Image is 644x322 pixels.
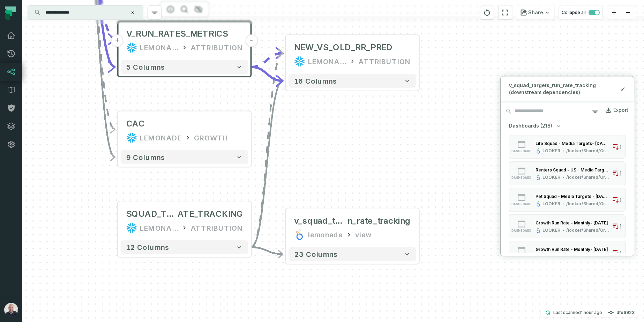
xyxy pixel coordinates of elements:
span: 9 columns [126,153,165,161]
span: Dashboards [509,122,539,129]
span: 1 [620,250,621,255]
button: dashboardLOOKER/looker/Shared/Growth/Archived - to be deleted/EOM/EOQ Run Rate/20211 [509,214,626,238]
div: /looker/Shared/Growth/Growth - 2025 Dashboards/Renters Squad/Renters - EOM targets history [566,175,609,180]
button: Clear search query [129,9,136,16]
span: 5 columns [126,63,165,71]
div: /looker/Shared/Growth/Growth - 2025 Dashboards/Life Squad/Life - EOM targets history [566,148,609,154]
span: 1 [620,170,621,176]
span: 16 columns [294,77,337,85]
span: dashboard [511,176,532,179]
div: ATTRIBUTION [191,222,243,233]
button: Share [516,6,554,20]
div: Growth Run Rate - Monthly- March 21 [536,220,608,225]
div: LOOKER [542,228,560,233]
div: Renters Squad - US - Media Targets - Oct 22' [536,167,609,172]
span: dashboard [511,202,532,206]
div: LOOKER [542,175,560,180]
button: dashboardLOOKER/looker/Shared/Growth/Growth - 2025 Dashboards/Life Squad/Life - EOM targets history1 [509,135,626,159]
span: (218) [540,122,552,129]
button: zoom out [621,6,635,20]
div: Pet Squad - Media Targets - [DATE] [536,194,609,199]
div: LEMONADE [140,42,178,53]
h4: dfe6923 [616,310,635,315]
div: NEW_VS_OLD_RR_PRED [294,42,392,53]
span: v_squad_targets_ru [294,215,347,227]
div: ATTRIBUTION [191,42,243,53]
span: 1 [620,197,621,202]
span: dashboard [511,229,532,232]
button: Last scanned[DATE] 11:52:28 AMdfe6923 [541,308,639,317]
div: /looker/Shared/Growth/Growth - 2025 Dashboards/Pet Squad/Pet - EOM targets history [566,201,609,207]
button: + [111,34,124,47]
div: Life Squad - Media Targets- [DATE] [536,141,609,146]
div: LEMONADE [140,222,178,233]
span: n_rate_tracking [347,215,411,227]
span: 1 [620,223,621,229]
div: ATTRIBUTION [359,56,411,67]
span: 12 columns [126,243,169,251]
div: LOOKER [542,148,560,154]
button: - [245,34,258,47]
button: Collapse all [559,6,603,20]
div: LEMONADE [308,56,346,67]
span: v_squad_targets_run_rate_tracking (downstream dependencies) [509,82,620,96]
div: Export [613,107,628,114]
button: dashboardLOOKER/looker/Shared/Growth/Growth - 2025 Dashboards/Pet Squad/Pet - EOM targets history1 [509,188,626,212]
p: Last scanned [553,309,602,316]
g: Edge from e34b576977ac28765528142934ed7b4d to d044996c9de1f907c0f1924cb7db8734 [251,247,283,254]
div: lemonade [308,229,343,240]
relative-time: Sep 29, 2025, 11:52 AM GMT+3 [581,310,602,315]
img: avatar of Daniel Ochoa Bimblich [4,303,18,317]
a: Export [599,105,628,117]
div: /looker/Shared/Growth/Archived - to be deleted/EOM/EOQ Run Rate/2021 [566,228,609,233]
div: view [355,229,371,240]
span: 23 columns [294,250,338,258]
div: LEMONADE [140,132,181,143]
span: SQUAD_TARGETS_RUN_R [126,208,178,220]
span: dashboard [511,149,532,153]
g: Edge from 59a354fbed266700bffe88a47637dc95 to 7847edf11a7ca1250ea6eb157e42a437 [251,67,283,81]
span: ATE_TRACKING [178,208,243,220]
button: zoom in [607,6,621,20]
span: 1 [620,144,621,149]
div: v_squad_targets_run_rate_tracking [294,215,411,227]
div: LOOKER [542,201,560,207]
div: SQUAD_TARGETS_RUN_RATE_TRACKING [126,208,243,220]
div: CAC [126,118,145,129]
div: Growth Run Rate - Monthly- [DATE] [536,247,608,252]
button: Dashboards(218) [509,122,562,129]
span: V_RUN_RATES_METRICS [126,28,228,39]
button: dashboardLOOKER/looker/Shared/Growth/Archived - to be deleted/EOM/EOQ Run Rate/20211 [509,241,626,264]
div: GROWTH [194,132,228,143]
g: Edge from 59a354fbed266700bffe88a47637dc95 to 7847edf11a7ca1250ea6eb157e42a437 [251,53,283,67]
g: Edge from e34b576977ac28765528142934ed7b4d to 7847edf11a7ca1250ea6eb157e42a437 [251,53,283,247]
button: dashboardLOOKER/looker/Shared/Growth/Growth - 2025 Dashboards/Renters Squad/Renters - EOM targets... [509,161,626,185]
